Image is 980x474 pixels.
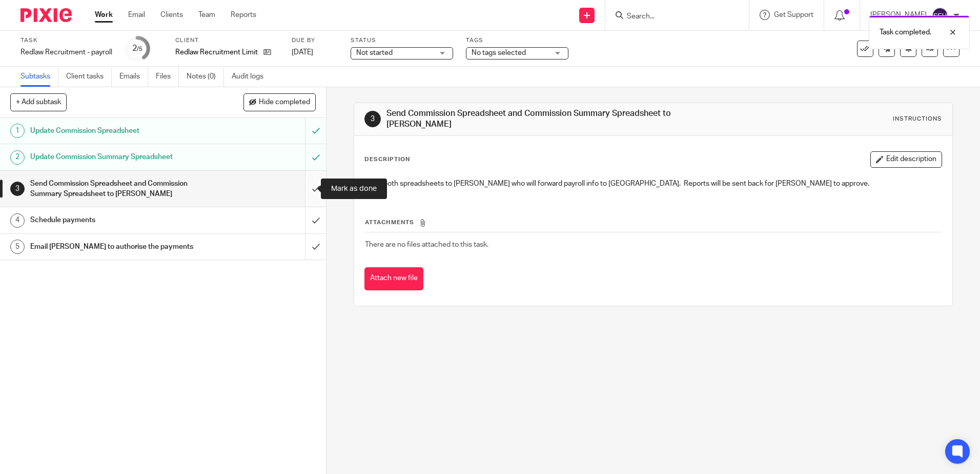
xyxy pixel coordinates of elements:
button: Edit description [870,151,942,168]
div: 2 [132,43,142,54]
span: Hide completed [259,98,310,107]
span: No tags selected [472,49,526,56]
h1: Email [PERSON_NAME] to authorise the payments [30,239,207,254]
a: Emails [119,67,148,87]
span: [DATE] [292,49,313,56]
label: Task [21,36,112,45]
a: Team [198,10,215,20]
span: Attachments [365,220,414,225]
p: Redlaw Recruitment Limited [175,47,258,57]
img: svg%3E [932,7,948,24]
p: Description [364,155,410,164]
div: 2 [10,150,25,165]
span: There are no files attached to this task. [365,241,488,248]
a: Client tasks [66,67,112,87]
div: 4 [10,213,25,228]
a: Files [156,67,179,87]
label: Client [175,36,279,45]
div: 1 [10,124,25,138]
p: Email both spreadsheets to [PERSON_NAME] who will forward payroll info to [GEOGRAPHIC_DATA]. Repo... [365,179,941,189]
span: Not started [356,49,393,56]
a: Work [95,10,113,20]
div: 5 [10,240,25,254]
label: Tags [466,36,568,45]
a: Reports [231,10,256,20]
label: Due by [292,36,338,45]
button: Hide completed [243,93,316,111]
div: Redlaw Recruitment - payroll [21,47,112,57]
div: Instructions [893,115,942,123]
a: Email [128,10,145,20]
a: Subtasks [21,67,58,87]
button: + Add subtask [10,93,67,111]
h1: Update Commission Summary Spreadsheet [30,149,207,165]
small: /5 [137,46,142,52]
h1: Send Commission Spreadsheet and Commission Summary Spreadsheet to [PERSON_NAME] [30,176,207,202]
a: Notes (0) [187,67,224,87]
h1: Send Commission Spreadsheet and Commission Summary Spreadsheet to [PERSON_NAME] [386,108,675,130]
div: 3 [10,182,25,196]
button: Attach new file [364,267,423,290]
h1: Update Commission Spreadsheet [30,123,207,139]
img: Pixie [21,8,72,22]
a: Audit logs [232,67,271,87]
h1: Schedule payments [30,212,207,228]
div: 3 [364,111,381,127]
label: Status [351,36,453,45]
p: Task completed. [880,27,931,37]
a: Clients [160,10,183,20]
